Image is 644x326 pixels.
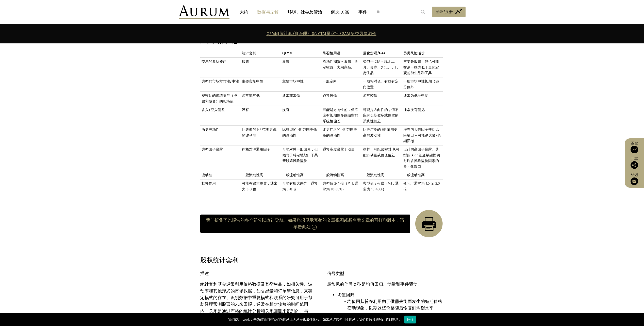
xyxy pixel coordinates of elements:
img: 分享此帖子 [631,161,638,169]
strong: 信号类型 [327,271,344,276]
td: 没有 [281,106,321,126]
td: 多样，可以紧密对冲;可能有动量或价值偏差 [362,145,402,171]
td: 通常非常低 [281,92,321,106]
a: 统计套利 [279,31,297,36]
td: 通常为低至中度 [402,92,442,106]
strong: 单击此处 [293,224,311,229]
td: 观察到的传统资产（股票和债券）的贝塔值 [200,92,241,106]
td: 一般相对值。有些有定向位置 [362,77,402,92]
font: 我们折叠了此报告的各个部分以改进导航。如果您想显示完整的文章视图或想查看文章的可打印版本，请 [206,218,404,229]
a: 管理期货/CTA [299,31,325,36]
td: 一般流动性高 [362,171,402,179]
td: 典型值 2-4 倍（MTE 通常为 10-30%） [321,180,362,193]
td: 可能是方向性的，但不应有长期做多或做空的系统性偏差 [362,106,402,126]
span: 号召性用语 [323,51,360,56]
h3: 股权统计套利 [200,256,443,264]
td: 比典型的 HF 范围更低的波动性 [281,126,321,145]
td: 严格对冲通用因子 [241,145,281,171]
a: 解决 方案 [328,7,352,17]
td: 没有 [241,106,281,126]
td: 流动性期货 – 股票、固定收益、大宗商品。 [321,58,362,77]
a: 登录/注册 [432,7,466,17]
span: 统计套利 [242,51,280,56]
a: 量化宏/GAA [326,31,349,36]
td: 设计的高因子暴露。典型的 ARP 基金希望提供对许多风险溢价因素的多元化敞口 [402,145,442,171]
td: 典型的市场方向性/中性 [200,77,241,92]
td: 类似于 CTA + 现金工具、债券、外汇、ETF、衍生品 [362,58,402,77]
td: 比典型的 HF 范围更低的波动性 [241,126,281,145]
td: 一般流动性高 [281,171,321,179]
td: 杠杆作用 [200,180,241,193]
td: 一般流动性高 [241,171,281,179]
td: 比更广泛的 HF 范围更高的波动性 [362,126,402,145]
img: 获取资金 [631,146,638,153]
td: 比更广泛的 HF 范围更高的波动性 [321,126,362,145]
td: 主要市场中性 [241,77,281,92]
a: QEMN [267,31,278,36]
a: 基金 [627,141,641,153]
td: 可能有很大差异：通常为 3-8 倍 [241,180,281,193]
td: 一般流动性高 [321,171,362,179]
font: 登记 [631,173,638,177]
strong: | | | | [267,31,376,36]
a: 大约 [237,7,251,17]
strong: 描述 [200,271,209,276]
td: 可能是方向性的，但不应有长期做多或做空的系统性偏差 [321,106,362,126]
font: 最常见的信号类型是均值回归、动量和事件驱动。 [327,282,422,287]
td: 主要市场中性 [281,77,321,92]
td: 通常没有偏见 [402,106,442,126]
td: 典型值 2-4 倍（MTE 通常为 15-40%） [362,180,402,193]
font: 基金 [631,141,638,145]
td: 一般市场中性长期（部分例外） [402,77,442,92]
font: 我们使用 cookie 来确保我们在我们的网站上为您提供最佳体验。如果您继续使用本网站，我们将假设您对此感到满意。 [228,318,402,321]
td: 一般流动性高 [402,171,442,179]
img: 订阅我们的时事通讯 [631,177,638,185]
a: 数据与见解 [255,7,281,17]
span: 量化宏观/GAA [363,51,401,56]
a: 事件 [356,7,367,17]
font: 动量 [337,313,346,317]
td: 变化（通常为 1.5 至 2.0 倍） [402,180,442,193]
td: 一般定向 [321,77,362,92]
td: 历史波动性 [200,126,241,145]
td: 股票 [281,58,321,77]
span: 登录/注册 [436,9,453,15]
img: 金 [179,5,229,19]
td: 主要是股票，但也可能交易一些类似于量化宏观的衍生品和工具 [402,58,442,77]
td: 交易的典型资产 [200,58,241,77]
button: 我们折叠了此报告的各个部分以改进导航。如果您想显示完整的文章视图或想查看文章的可打印版本，请单击此处 [200,215,410,233]
td: 通常较低 [321,92,362,106]
a: 登记 [627,173,641,185]
td: 股票 [241,58,281,77]
li: 均值回归旨在利用由于供需失衡而发生的短期价格变动现象，以期这些价格随后恢复到均衡水平。 [347,298,443,312]
input: Submit [418,7,428,17]
span: QEMN [282,51,320,56]
td: 可能有很大差异：通常为 3-8 倍 [281,180,321,193]
a: 另类风险溢价 [351,31,376,36]
img: 打印报告 [410,210,443,237]
span: 另类风险溢价 [403,51,441,56]
td: 可能对冲一般因素，但倾向于特定地敞口于某些股票风险溢价 [281,145,321,171]
td: 典型因子暴露 [200,145,241,171]
td: 通常非常低 [241,92,281,106]
div: 还行 [404,316,416,323]
td: 通常高度暴露于动量 [321,145,362,171]
td: 潜在的大幅因子变动风险敞口 – 可能是大额/长期回撤 [402,126,442,145]
td: 多头/空头偏差 [200,106,241,126]
font: 共享 [631,157,638,161]
img: 阅读更多 [312,225,317,230]
font: 均值回归 [337,292,354,297]
a: 环境、社会及管治 [285,7,325,17]
td: 流动性 [200,171,241,179]
td: 通常较低 [362,92,402,106]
